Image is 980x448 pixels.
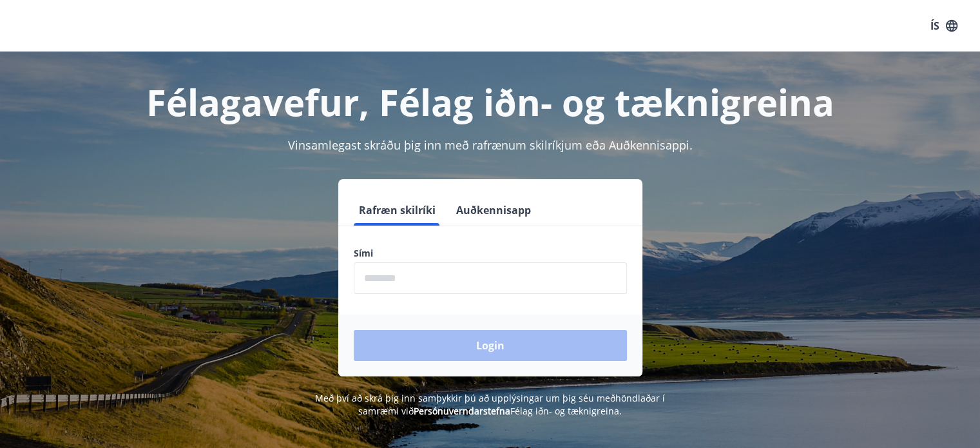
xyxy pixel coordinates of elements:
[414,405,510,417] a: Persónuverndarstefna
[451,195,536,226] button: Auðkennisapp
[42,77,939,126] h1: Félagavefur, Félag iðn- og tæknigreina
[288,137,693,153] span: Vinsamlegast skráðu þig inn með rafrænum skilríkjum eða Auðkennisappi.
[354,195,441,226] button: Rafræn skilríki
[354,247,627,260] label: Sími
[923,14,965,37] button: ÍS
[315,392,665,417] span: Með því að skrá þig inn samþykkir þú að upplýsingar um þig séu meðhöndlaðar í samræmi við Félag i...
